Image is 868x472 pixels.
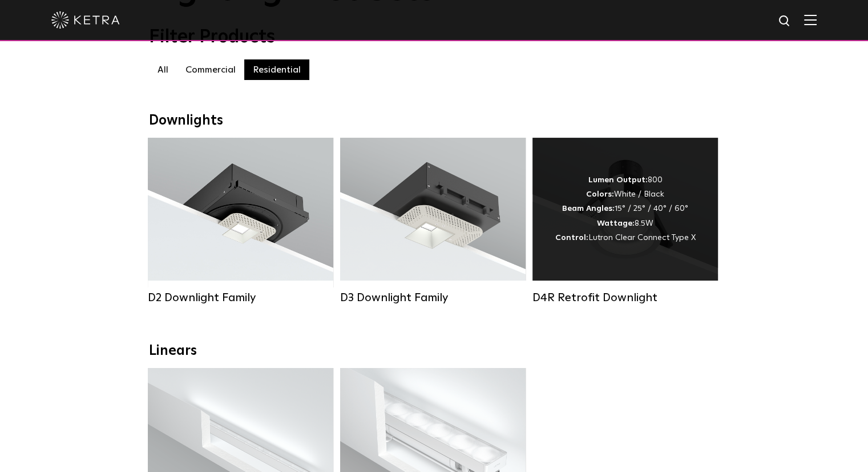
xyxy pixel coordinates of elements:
div: Downlights [149,113,720,129]
span: Lutron Clear Connect Type X [588,234,696,242]
div: D4R Retrofit Downlight [532,291,718,305]
label: Commercial [177,59,244,80]
div: 800 White / Black 15° / 25° / 40° / 60° 8.5W [555,173,696,245]
strong: Control: [555,234,588,242]
strong: Wattage: [597,219,635,227]
a: D4R Retrofit Downlight Lumen Output:800Colors:White / BlackBeam Angles:15° / 25° / 40° / 60°Watta... [532,138,718,305]
strong: Beam Angles: [562,205,615,213]
div: D3 Downlight Family [340,291,526,305]
a: D3 Downlight Family Lumen Output:700 / 900 / 1100Colors:White / Black / Silver / Bronze / Paintab... [340,138,526,305]
strong: Lumen Output: [588,176,648,184]
div: D2 Downlight Family [148,291,333,305]
a: D2 Downlight Family Lumen Output:1200Colors:White / Black / Gloss Black / Silver / Bronze / Silve... [148,138,333,305]
div: Linears [149,343,720,359]
img: ketra-logo-2019-white [51,11,120,29]
img: search icon [778,14,792,29]
label: All [149,59,177,80]
label: Residential [244,59,309,80]
strong: Colors: [586,190,614,198]
img: Hamburger%20Nav.svg [804,14,817,25]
